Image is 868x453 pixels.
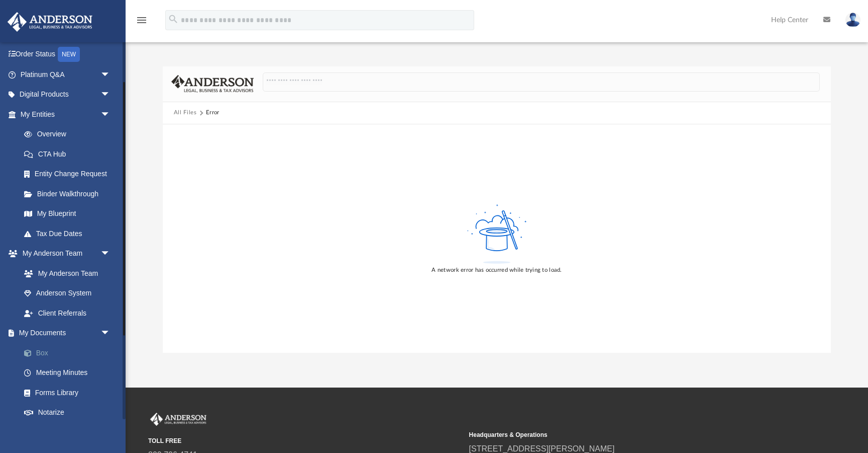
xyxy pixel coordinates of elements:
[14,184,126,204] a: Binder Walkthrough
[100,244,121,264] span: arrow_drop_down
[100,64,121,85] span: arrow_drop_down
[168,14,179,25] i: search
[7,85,126,105] a: Digital Productsarrow_drop_down
[14,204,121,224] a: My Blueprint
[14,343,126,363] a: Box
[174,108,197,117] button: All Files
[100,104,121,125] span: arrow_drop_down
[263,72,820,92] input: Search files and folders
[469,444,615,453] a: [STREET_ADDRESS][PERSON_NAME]
[148,413,208,426] img: Anderson Advisors Platinum Portal
[136,19,148,26] a: menu
[100,323,121,344] span: arrow_drop_down
[58,47,80,62] div: NEW
[14,303,121,323] a: Client Referrals
[431,266,562,275] div: A network error has occurred while trying to load.
[14,164,126,184] a: Entity Change Request
[7,44,126,65] a: Order StatusNEW
[14,403,126,423] a: Notarize
[14,283,121,304] a: Anderson System
[14,263,116,283] a: My Anderson Team
[7,104,126,124] a: My Entitiesarrow_drop_down
[7,64,126,85] a: Platinum Q&Aarrow_drop_down
[469,430,783,439] small: Headquarters & Operations
[14,383,121,403] a: Forms Library
[845,13,860,27] img: User Pic
[14,223,126,244] a: Tax Due Dates
[136,14,148,26] i: menu
[7,323,126,343] a: My Documentsarrow_drop_down
[100,85,121,105] span: arrow_drop_down
[7,244,121,264] a: My Anderson Teamarrow_drop_down
[14,144,126,164] a: CTA Hub
[14,363,126,383] a: Meeting Minutes
[206,108,219,117] div: Error
[5,12,95,32] img: Anderson Advisors Platinum Portal
[14,124,126,144] a: Overview
[148,436,462,445] small: TOLL FREE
